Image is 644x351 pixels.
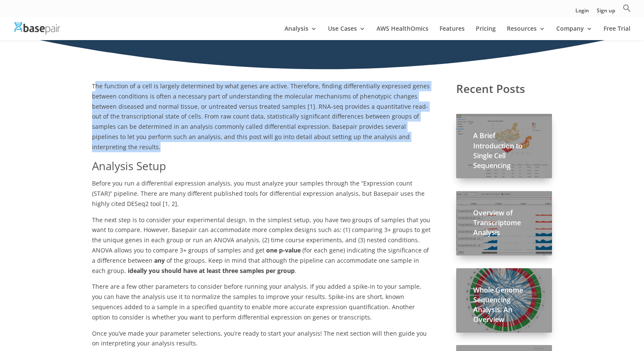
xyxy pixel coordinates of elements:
strong: any [154,256,165,264]
a: Use Cases [328,26,365,40]
h2: A Brief Introduction to Single Cell Sequencing [473,131,535,175]
span: The function of a cell is largely determined by what genes are active. Therefore, finding differe... [92,82,430,151]
img: Basepair [14,22,60,35]
h2: Whole Genome Sequencing Analysis: An Overview [473,285,535,329]
strong: ideally you should have at least three samples per group [128,267,295,275]
p: There are a few other parameters to consider before running your analysis. If you added a spike-i... [92,281,431,328]
h2: Overview of Transcriptome Analysis [473,208,532,242]
p: Before you run a differential expression analysis, you must analyze your samples through the “Exp... [92,178,431,215]
a: Login [575,8,589,17]
a: Pricing [476,26,496,40]
a: Features [440,26,465,40]
a: Free Trial [604,26,630,40]
iframe: Drift Widget Chat Controller [480,290,634,341]
a: Resources [507,26,545,40]
a: Company [556,26,592,40]
h1: Recent Posts [456,81,552,102]
a: Analysis [285,26,317,40]
span: Analysis Setup [92,158,166,174]
svg: Search [623,4,631,12]
strong: one p-value [266,246,302,254]
a: AWS HealthOmics [377,26,428,40]
a: Search Icon Link [623,4,631,17]
p: The next step is to consider your experimental design. In the simplest setup, you have two groups... [92,215,431,282]
a: Sign up [597,8,615,17]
